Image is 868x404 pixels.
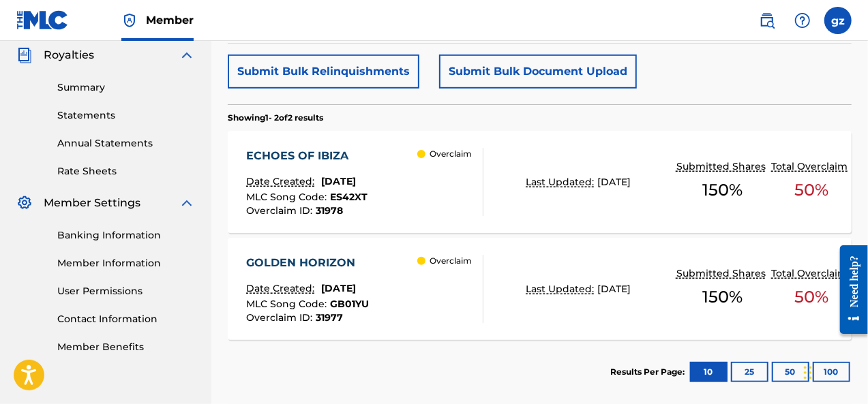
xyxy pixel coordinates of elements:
p: Last Updated: [526,175,598,189]
a: Annual Statements [57,136,195,151]
img: Royalties [16,47,33,63]
span: 31978 [316,204,343,217]
span: GB01YU [330,298,369,310]
span: [DATE] [598,176,631,188]
a: GOLDEN HORIZONDate Created:[DATE]MLC Song Code:GB01YUOverclaim ID:31977 OverclaimLast Updated:[DA... [228,238,852,340]
a: Public Search [753,7,781,34]
img: Member Settings [16,195,33,211]
img: expand [179,195,195,211]
span: Royalties [44,47,94,63]
iframe: Chat Widget [800,339,868,404]
img: help [794,12,811,29]
img: search [759,12,775,29]
span: [DATE] [321,282,356,294]
div: GOLDEN HORIZON [246,255,369,271]
img: Top Rightsholder [121,12,138,29]
p: Submitted Shares [676,159,769,174]
iframe: Resource Center [830,235,868,345]
p: Submitted Shares [676,266,769,281]
span: 50 % [794,178,828,202]
span: Overclaim ID : [246,311,316,324]
button: 25 [731,362,768,382]
span: Member [146,12,194,28]
p: Date Created: [246,174,318,189]
img: MLC Logo [16,10,69,30]
a: Member Benefits [57,340,195,354]
p: Total Overclaim [772,266,852,281]
span: 150 % [702,178,743,202]
p: Overclaim [430,148,472,160]
button: 50 [772,362,809,382]
a: ECHOES OF IBIZADate Created:[DATE]MLC Song Code:ES42XTOverclaim ID:31978 OverclaimLast Updated:[D... [228,131,852,233]
p: Results Per Page: [610,366,688,378]
button: Submit Bulk Document Upload [439,55,637,89]
span: ES42XT [330,191,368,203]
span: [DATE] [321,175,356,187]
a: Banking Information [57,228,195,243]
span: Overclaim ID : [246,204,316,217]
span: MLC Song Code : [246,298,330,310]
div: ECHOES OF IBIZA [246,148,368,164]
a: Summary [57,80,195,95]
span: 150 % [702,285,743,309]
span: [DATE] [598,283,631,295]
a: User Permissions [57,284,195,298]
p: Date Created: [246,281,318,296]
p: Overclaim [430,255,472,267]
p: Total Overclaim [772,159,852,174]
a: Statements [57,108,195,123]
img: expand [179,47,195,63]
a: Member Information [57,256,195,270]
span: 31977 [316,311,343,324]
span: 50 % [794,285,828,309]
span: MLC Song Code : [246,191,330,203]
p: Showing 1 - 2 of 2 results [228,112,323,124]
a: Contact Information [57,312,195,326]
div: Drag [804,352,812,393]
a: Rate Sheets [57,164,195,178]
button: Submit Bulk Relinquishments [228,55,419,89]
button: 10 [690,362,728,382]
div: Help [789,7,816,34]
div: User Menu [824,7,852,34]
span: Member Settings [44,195,140,211]
p: Last Updated: [526,282,598,296]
